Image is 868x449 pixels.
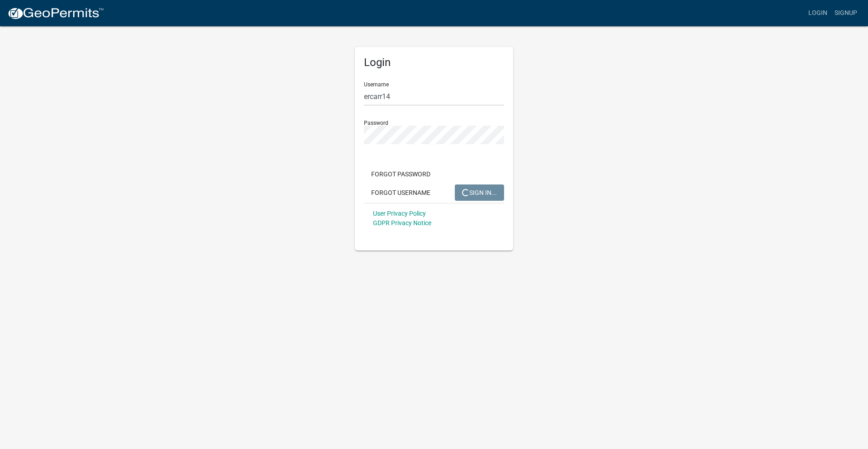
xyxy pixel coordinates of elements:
[373,219,431,227] a: GDPR Privacy Notice
[462,189,497,196] span: SIGN IN...
[364,184,438,201] button: Forgot Username
[373,210,426,217] a: User Privacy Policy
[455,184,504,201] button: SIGN IN...
[805,5,831,22] a: Login
[831,5,861,22] a: Signup
[364,166,438,182] button: Forgot Password
[364,56,504,69] h5: Login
